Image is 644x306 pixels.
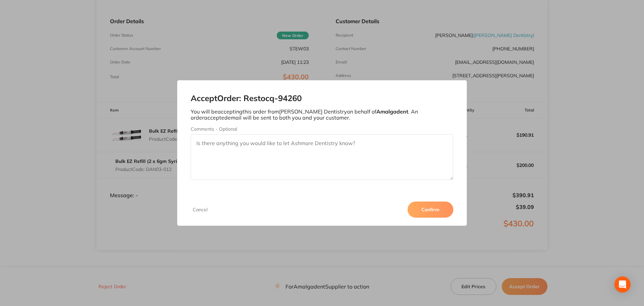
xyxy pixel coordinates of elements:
button: Cancel [191,207,210,213]
h2: Accept Order: Restocq- 94260 [191,94,454,103]
label: Comments - Optional [191,126,454,132]
button: Confirm [408,202,453,218]
b: Amalgadent [376,108,408,115]
div: Open Intercom Messenger [614,276,631,293]
p: You will be accepting this order from [PERSON_NAME] Dentistry on behalf of . An order accepted em... [191,108,454,121]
